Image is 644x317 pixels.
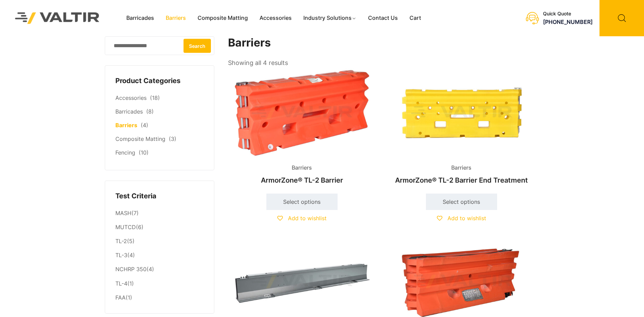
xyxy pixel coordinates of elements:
[404,13,427,23] a: Cart
[6,3,109,32] img: Valtir Rentals
[115,249,204,263] li: (4)
[543,11,593,17] div: Quick Quote
[447,215,486,222] span: Add to wishlist
[146,108,154,115] span: (8)
[277,215,327,222] a: Add to wishlist
[115,291,204,303] li: (1)
[115,252,127,259] a: TL-3
[169,135,176,142] span: (3)
[115,266,147,273] a: NCHRP 350
[115,224,136,230] a: MUTCD
[115,294,126,301] a: FAA
[543,18,593,25] a: [PHONE_NUMBER]
[115,280,127,287] a: TL-4
[228,57,288,69] p: Showing all 4 results
[115,221,204,235] li: (6)
[115,191,204,201] h4: Test Criteria
[446,163,477,173] span: Barriers
[141,122,148,129] span: (4)
[121,13,160,23] a: Barricades
[254,13,298,23] a: Accessories
[426,194,497,210] a: Select options for “ArmorZone® TL-2 Barrier End Treatment”
[287,163,317,173] span: Barriers
[115,76,204,86] h4: Product Categories
[115,149,135,156] a: Fencing
[150,94,160,101] span: (18)
[139,149,149,156] span: (10)
[184,39,211,53] button: Search
[298,13,362,23] a: Industry Solutions
[115,108,143,115] a: Barricades
[115,277,204,291] li: (1)
[192,13,254,23] a: Composite Matting
[362,13,404,23] a: Contact Us
[388,173,535,188] h2: ArmorZone® TL-2 Barrier End Treatment
[228,173,376,188] h2: ArmorZone® TL-2 Barrier
[115,94,147,101] a: Accessories
[115,210,131,216] a: MASH
[388,68,535,188] a: BarriersArmorZone® TL-2 Barrier End Treatment
[228,68,376,188] a: BarriersArmorZone® TL-2 Barrier
[266,194,338,210] a: Select options for “ArmorZone® TL-2 Barrier”
[115,235,204,249] li: (5)
[437,215,486,222] a: Add to wishlist
[115,263,204,277] li: (4)
[115,122,137,129] a: Barriers
[288,215,327,222] span: Add to wishlist
[115,238,127,245] a: TL-2
[115,206,204,220] li: (7)
[115,135,165,142] a: Composite Matting
[228,36,536,50] h1: Barriers
[160,13,192,23] a: Barriers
